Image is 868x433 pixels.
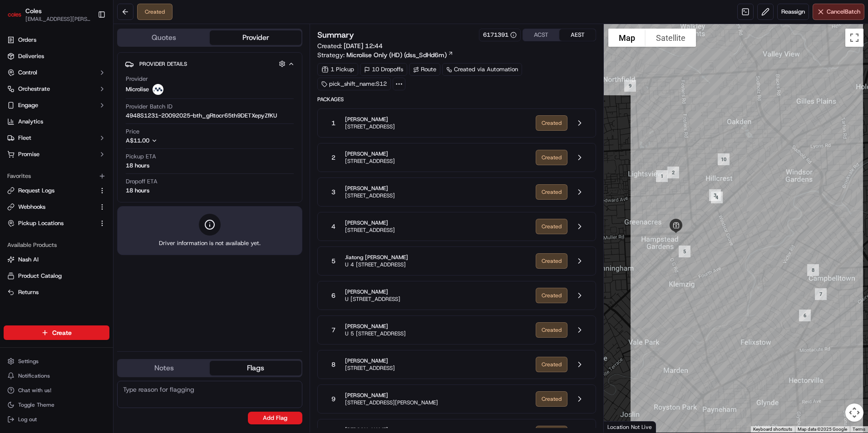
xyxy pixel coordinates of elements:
a: 📗Knowledge Base [5,128,73,144]
button: Map camera controls [845,403,863,422]
img: Nash [9,9,27,27]
button: Product Catalog [4,269,109,283]
span: Deliveries [18,52,44,60]
span: [PERSON_NAME] [345,150,395,157]
div: Start new chat [31,87,149,96]
div: pick_shift_name:S12 [317,78,391,90]
span: [PERSON_NAME] [345,185,395,192]
span: 2 [331,153,335,162]
a: Open this area in Google Maps (opens a new window) [606,421,636,433]
span: Dropoff ETA [126,177,158,186]
span: [DATE] 12:44 [344,42,383,50]
span: Pickup Locations [18,219,64,227]
button: Flags [210,361,301,375]
button: Settings [4,355,109,368]
span: Orders [18,36,36,44]
span: Microlise Only (HD) (dss_SdHd6m) [346,50,447,59]
span: A$11.00 [126,137,149,144]
span: Jiatong [PERSON_NAME] [345,254,408,261]
span: U 5 [STREET_ADDRESS] [345,330,406,337]
div: 7 [811,285,830,304]
span: Packages [317,96,596,103]
span: Created: [317,41,383,50]
div: 10 Dropoffs [360,63,407,76]
div: Location Not Live [604,421,656,433]
span: [PERSON_NAME] [345,288,400,295]
span: Map data ©2025 Google [798,427,847,432]
span: Notifications [18,372,50,379]
button: Log out [4,413,109,426]
button: Control [4,65,109,80]
button: Start new chat [154,89,165,100]
a: Webhooks [7,203,95,211]
button: Fleet [4,131,109,145]
span: [STREET_ADDRESS] [345,192,395,199]
span: [PERSON_NAME] [345,357,395,364]
button: Engage [4,98,109,113]
span: [PERSON_NAME] [345,323,406,330]
input: Got a question? Start typing here... [24,59,163,68]
button: Promise [4,147,109,162]
div: Available Products [4,238,109,252]
a: Microlise Only (HD) (dss_SdHd6m) [346,50,454,59]
span: Control [18,69,37,77]
a: Returns [7,288,106,296]
span: Pylon [90,154,110,161]
h3: Summary [317,31,354,39]
button: AEST [559,29,596,41]
span: Engage [18,101,38,109]
span: Analytics [18,118,43,126]
span: Knowledge Base [18,132,69,141]
div: 8 [804,261,823,280]
div: 1 [652,167,671,186]
a: Powered byPylon [64,153,110,161]
a: Product Catalog [7,272,106,280]
span: Nash AI [18,256,39,264]
img: Coles [7,7,22,22]
span: 3 [331,187,335,197]
span: U [STREET_ADDRESS] [345,295,400,303]
span: 7 [331,325,335,335]
span: 5 [331,256,335,266]
span: 1 [331,118,335,128]
span: Provider Details [139,60,187,68]
span: Request Logs [18,187,54,195]
span: 6 [331,291,335,300]
span: Promise [18,150,39,158]
button: Provider [210,30,301,45]
button: Request Logs [4,183,109,198]
button: Nash AI [4,252,109,267]
span: 4 [331,222,335,231]
span: Cancel Batch [827,8,860,16]
span: Orchestrate [18,85,50,93]
img: microlise_logo.jpeg [153,84,163,95]
span: 4948S1231-20092025-bth_gRtocr65th9DETXepyZfKU [126,112,277,120]
span: [PERSON_NAME] [345,116,395,123]
div: 18 hours [126,187,149,195]
div: 9 [621,76,640,95]
a: Orders [4,33,109,47]
a: Terms (opens in new tab) [853,427,865,432]
span: Toggle Theme [18,401,54,408]
button: Reassign [777,4,809,20]
button: Add Flag [248,412,302,424]
div: 6171391 [483,31,517,39]
button: CancelBatch [813,4,864,20]
span: Reassign [781,8,805,16]
a: Deliveries [4,49,109,64]
span: API Documentation [86,132,146,141]
button: A$11.00 [126,137,206,145]
span: [STREET_ADDRESS] [345,123,395,130]
div: 4 [707,188,726,207]
img: Google [606,421,636,433]
span: 9 [331,394,335,403]
span: Pickup ETA [126,153,156,161]
a: Pickup Locations [7,219,95,227]
a: Created via Automation [442,63,522,76]
div: We're available if you need us! [31,96,115,103]
button: Returns [4,285,109,300]
div: 2 [664,163,683,182]
button: Coles [25,6,42,15]
span: Create [52,328,72,337]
